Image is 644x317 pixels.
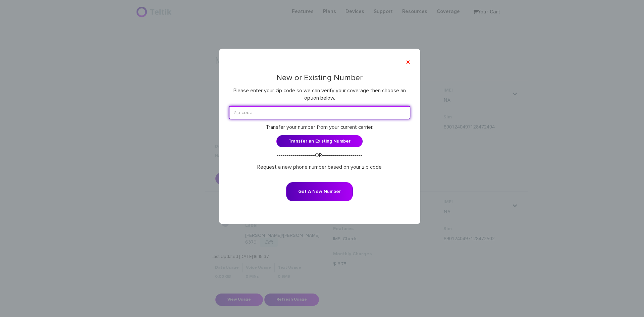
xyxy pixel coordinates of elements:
[229,163,410,171] p: Request a new phone number based on your zip code
[229,152,410,159] p: -------------------OR--------------------
[286,182,353,201] button: Get A New Number
[229,73,410,82] h3: New or Existing Number
[229,123,410,131] p: Transfer your number from your current carrier.
[276,135,363,147] a: Transfer an Existing Number
[402,55,414,70] button: ×
[229,106,410,119] input: Zip code
[229,87,410,102] p: Please enter your zip code so we can verify your coverage then choose an option below.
